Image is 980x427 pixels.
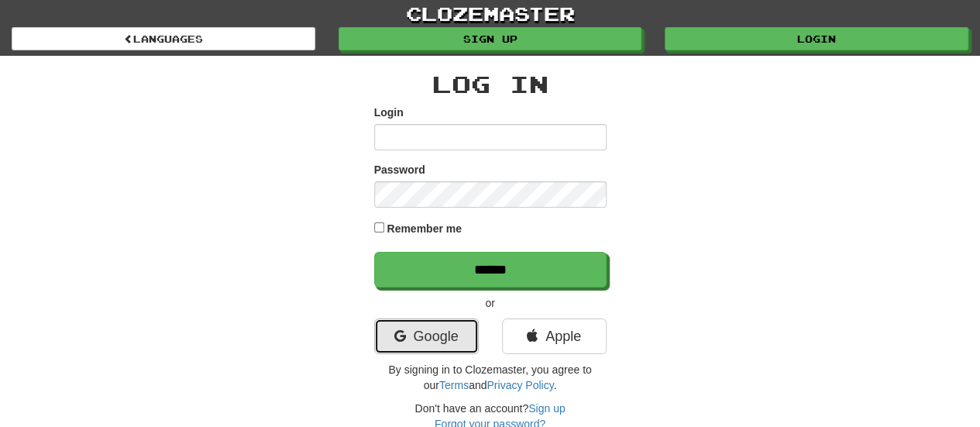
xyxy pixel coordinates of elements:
a: Google [374,319,479,354]
label: Password [374,162,425,177]
label: Remember me [387,221,462,236]
a: Languages [12,27,315,50]
a: Apple [502,319,607,354]
a: Privacy Policy [487,379,553,391]
h2: Log In [374,71,607,97]
a: Sign up [528,402,565,415]
a: Terms [439,379,469,391]
a: Login [665,27,968,50]
label: Login [374,105,404,120]
p: By signing in to Clozemaster, you agree to our and . [374,362,607,393]
p: or [374,295,607,311]
a: Sign up [339,27,642,50]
